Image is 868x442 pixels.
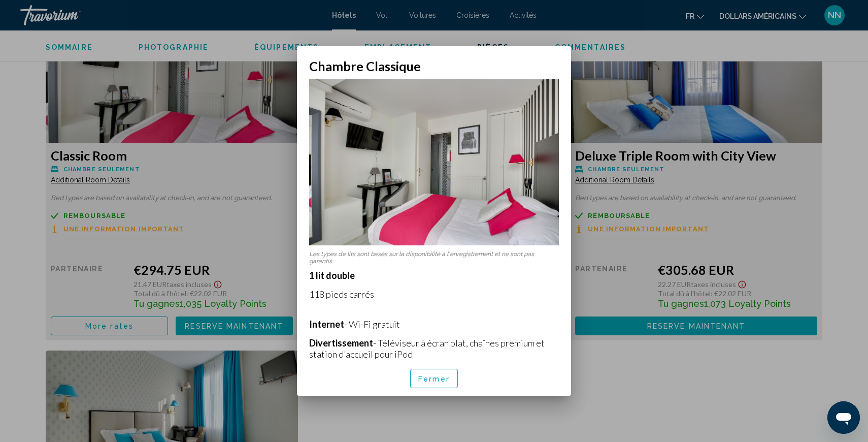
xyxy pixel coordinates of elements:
iframe: Bouton de lancement de la fenêtre de messagerie [827,401,860,434]
button: Fermer [410,369,458,388]
img: 311795dd-e4df-46b2-9b47-ab371d663c0c.jpeg [309,79,559,245]
font: 1 lit double [309,270,355,281]
font: - Wi-Fi gratuit [344,319,400,330]
font: - Téléviseur à écran plat, chaînes premium et station d'accueil pour iPod [309,337,545,360]
font: 118 pieds carrés [309,289,374,300]
font: Fermer [418,375,450,383]
font: Les types de lits sont basés sur la disponibilité à l'enregistrement et ne sont pas garantis. [309,250,534,265]
font: Divertissement [309,337,373,349]
font: Chambre Classique [309,58,421,74]
font: Internet [309,319,344,330]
